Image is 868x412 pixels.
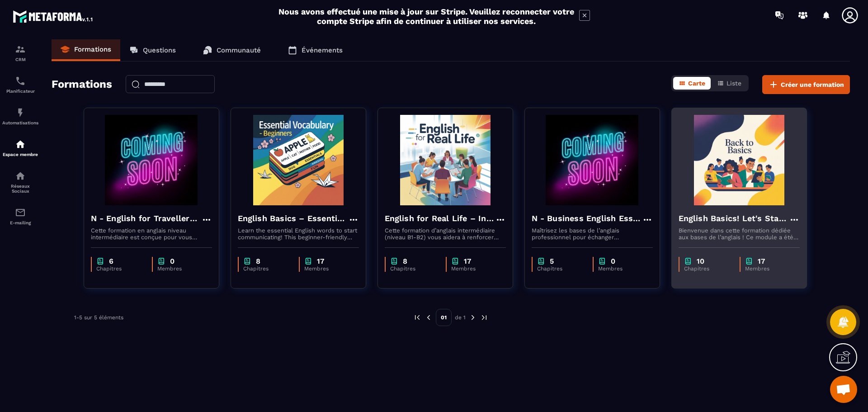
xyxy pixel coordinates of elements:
p: Chapitres [243,265,290,272]
h2: Nous avons effectué une mise à jour sur Stripe. Veuillez reconnecter votre compte Stripe afin de ... [278,7,575,26]
img: automations [15,139,26,150]
p: Membres [304,265,350,272]
p: 8 [256,257,260,265]
a: Événements [279,39,352,61]
p: Cette formation en anglais niveau intermédiaire est conçue pour vous rendre à l’aise à l’étranger... [91,227,212,241]
p: Réseaux Sociaux [2,184,38,194]
a: Questions [120,39,185,61]
p: 01 [436,309,452,326]
p: E-mailing [2,220,38,225]
p: Espace membre [2,152,38,157]
img: social-network [15,170,26,181]
span: Créer une formation [781,80,844,89]
h4: N - Business English Essentials – Communicate with Confidence [532,212,642,225]
a: formation-backgroundEnglish Basics – Essential Vocabulary for BeginnersLearn the essential Englis... [231,108,377,300]
p: Questions [143,46,176,54]
h4: N - English for Travellers – Intermediate Level [91,212,201,225]
span: Carte [688,80,705,87]
img: formation-background [91,115,212,205]
a: automationsautomationsAutomatisations [2,100,38,132]
p: Membres [157,265,203,272]
img: chapter [451,257,459,265]
img: formation-background [679,115,800,205]
p: Learn the essential English words to start communicating! This beginner-friendly course will help... [238,227,359,241]
h4: English for Real Life – Intermediate Level [385,212,495,225]
p: 10 [697,257,704,265]
a: Ouvrir le chat [830,376,857,403]
p: Chapitres [537,265,584,272]
p: Chapitres [390,265,437,272]
img: next [469,313,477,322]
p: Maîtrisez les bases de l’anglais professionnel pour échanger efficacement par e-mail, téléphone, ... [532,227,653,241]
a: Communauté [194,39,270,61]
p: de 1 [455,314,466,321]
a: social-networksocial-networkRéseaux Sociaux [2,164,38,200]
button: Carte [673,77,711,90]
img: formation [15,44,26,55]
a: Formations [52,39,120,61]
p: 8 [403,257,407,265]
p: Chapitres [684,265,731,272]
button: Liste [712,77,747,90]
a: formationformationCRM [2,37,38,69]
p: 6 [109,257,113,265]
img: chapter [157,257,165,265]
p: 17 [758,257,765,265]
img: formation-background [532,115,653,205]
a: automationsautomationsEspace membre [2,132,38,164]
img: chapter [304,257,312,265]
p: Chapitres [96,265,143,272]
img: automations [15,107,26,118]
p: Membres [598,265,644,272]
img: chapter [537,257,545,265]
p: Bienvenue dans cette formation dédiée aux bases de l’anglais ! Ce module a été conçu pour les déb... [679,227,800,241]
img: formation-background [238,115,359,205]
p: 0 [611,257,615,265]
p: Membres [745,265,791,272]
img: chapter [390,257,398,265]
p: Formations [74,45,111,53]
img: email [15,207,26,218]
a: formation-backgroundN - Business English Essentials – Communicate with ConfidenceMaîtrisez les ba... [524,108,671,300]
p: Événements [302,46,343,54]
p: 0 [170,257,175,265]
img: chapter [243,257,251,265]
h2: Formations [52,75,112,94]
a: formation-backgroundEnglish for Real Life – Intermediate LevelCette formation d’anglais intermédi... [377,108,524,300]
img: chapter [96,257,104,265]
h4: English Basics – Essential Vocabulary for Beginners [238,212,348,225]
p: Communauté [217,46,261,54]
p: Automatisations [2,120,38,125]
p: 17 [317,257,324,265]
h4: English Basics! Let's Start English. [679,212,789,225]
img: prev [425,313,433,322]
img: logo [13,8,94,24]
a: formation-backgroundN - English for Travellers – Intermediate LevelCette formation en anglais niv... [84,108,231,300]
button: Créer une formation [762,75,850,94]
a: emailemailE-mailing [2,200,38,232]
a: schedulerschedulerPlanificateur [2,69,38,100]
a: formation-backgroundEnglish Basics! Let's Start English.Bienvenue dans cette formation dédiée aux... [671,108,818,300]
img: prev [413,313,421,322]
img: next [480,313,488,322]
span: Liste [726,80,741,87]
p: Membres [451,265,497,272]
img: chapter [598,257,606,265]
p: 5 [550,257,554,265]
img: chapter [745,257,753,265]
img: formation-background [385,115,506,205]
p: 17 [464,257,471,265]
p: 1-5 sur 5 éléments [74,314,123,321]
p: Cette formation d’anglais intermédiaire (niveau B1-B2) vous aidera à renforcer votre grammaire, e... [385,227,506,241]
p: Planificateur [2,89,38,94]
img: chapter [684,257,692,265]
p: CRM [2,57,38,62]
img: scheduler [15,76,26,86]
